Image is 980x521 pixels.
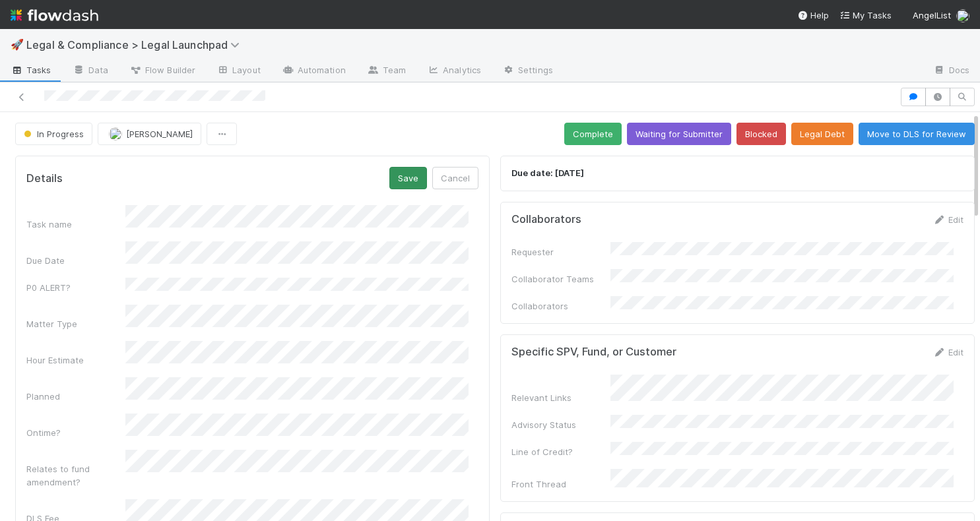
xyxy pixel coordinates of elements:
button: Complete [564,123,622,145]
span: In Progress [21,129,84,139]
span: [PERSON_NAME] [126,129,193,139]
img: avatar_b5be9b1b-4537-4870-b8e7-50cc2287641b.png [109,127,122,140]
div: Advisory Status [511,418,610,431]
img: logo-inverted-e16ddd16eac7371096b0.svg [11,4,98,26]
h5: Specific SPV, Fund, or Customer [511,346,676,359]
div: Collaborators [511,299,610,313]
a: Analytics [416,61,492,82]
span: Flow Builder [129,63,195,77]
button: Move to DLS for Review [859,123,975,145]
div: Line of Credit? [511,445,610,458]
a: My Tasks [839,9,892,22]
span: My Tasks [839,10,892,20]
a: Layout [206,61,271,82]
h5: Details [26,172,63,185]
h5: Collaborators [511,213,581,226]
a: Flow Builder [119,61,206,82]
span: AngelList [913,10,951,20]
span: 🚀 [11,39,24,50]
button: [PERSON_NAME] [98,123,201,145]
div: Front Thread [511,477,610,491]
button: Cancel [432,167,478,189]
img: avatar_ba22fd42-677f-4b89-aaa3-073be741e398.png [956,9,969,22]
a: Data [62,61,119,82]
a: Docs [923,61,980,82]
button: Legal Debt [791,123,853,145]
a: Automation [271,61,356,82]
button: Blocked [736,123,786,145]
div: Planned [26,390,125,403]
div: Matter Type [26,317,125,330]
a: Team [356,61,416,82]
button: In Progress [15,123,92,145]
div: Ontime? [26,426,125,439]
span: Legal & Compliance > Legal Launchpad [26,38,246,51]
span: Tasks [11,63,51,77]
button: Save [389,167,427,189]
div: Relevant Links [511,391,610,404]
a: Edit [932,214,964,225]
div: Relates to fund amendment? [26,462,125,489]
div: P0 ALERT? [26,281,125,294]
a: Settings [492,61,564,82]
div: Requester [511,245,610,259]
div: Collaborator Teams [511,272,610,286]
strong: Due date: [DATE] [511,168,584,178]
div: Task name [26,218,125,231]
button: Waiting for Submitter [627,123,731,145]
div: Hour Estimate [26,353,125,367]
a: Edit [932,347,964,357]
div: Help [797,9,829,22]
div: Due Date [26,254,125,267]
